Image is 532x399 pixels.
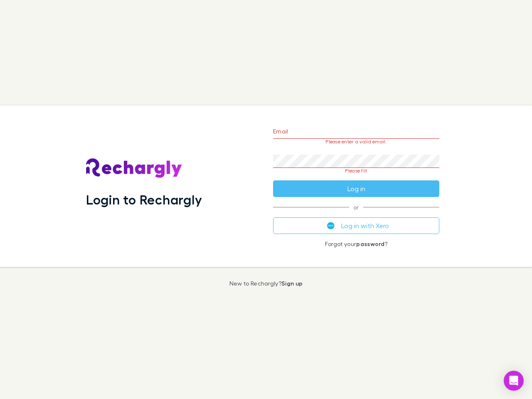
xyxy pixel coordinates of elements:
div: Open Intercom Messenger [504,371,524,391]
span: or [273,207,439,207]
p: Please enter a valid email. [273,139,439,145]
a: password [356,240,384,247]
button: Log in with Xero [273,217,439,234]
button: Log in [273,180,439,197]
a: Sign up [281,280,303,287]
img: Rechargly's Logo [86,158,182,178]
h1: Login to Rechargly [86,192,202,207]
p: New to Rechargly? [229,280,303,287]
img: Xero's logo [327,222,335,229]
p: Forgot your ? [273,241,439,247]
p: Please fill [273,168,439,174]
